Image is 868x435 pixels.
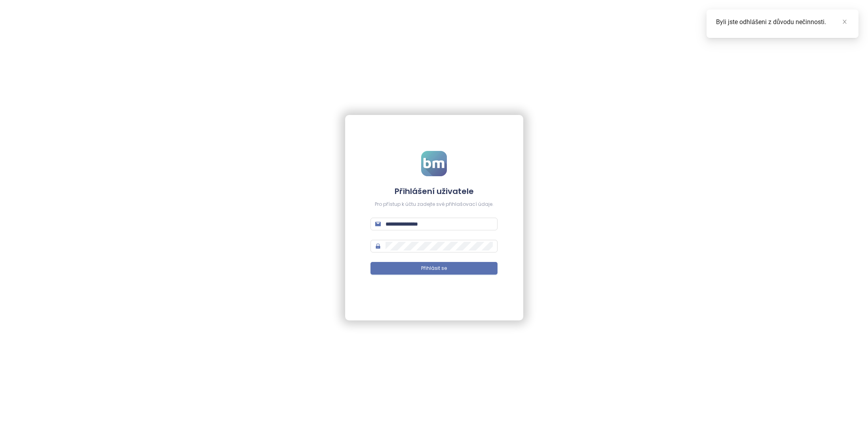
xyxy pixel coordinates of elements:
[421,151,447,176] img: logo
[370,262,498,275] button: Přihlásit se
[370,186,498,197] h4: Přihlášení uživatele
[842,19,847,24] span: close
[375,243,381,249] span: lock
[375,221,381,227] span: mail
[716,17,849,27] div: Byli jste odhlášeni z důvodu nečinnosti.
[421,265,447,272] span: Přihlásit se
[370,201,498,208] div: Pro přístup k účtu zadejte své přihlašovací údaje.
